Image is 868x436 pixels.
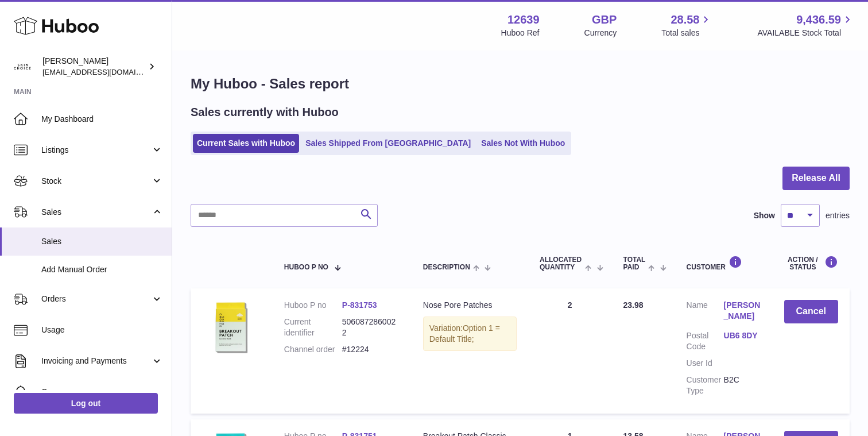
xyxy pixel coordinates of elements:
[584,28,617,38] div: Currency
[202,300,259,357] img: 126391698654631.jpg
[623,256,646,271] span: Total paid
[661,28,712,38] span: Total sales
[671,12,699,28] span: 28.58
[501,28,540,38] div: Huboo Ref
[724,375,761,396] dd: B2C
[14,393,158,414] a: Log out
[41,356,151,366] span: Invoicing and Payments
[687,256,761,271] div: Customer
[540,256,582,271] span: ALLOCATED Quantity
[687,300,724,325] dt: Name
[284,300,342,311] dt: Huboo P no
[284,344,342,355] dt: Channel order
[477,134,569,153] a: Sales Not With Huboo
[342,300,377,310] a: P-831753
[41,264,163,275] span: Add Manual Order
[423,264,470,271] span: Description
[687,358,724,369] dt: User Id
[429,323,500,344] span: Option 1 = Default Title;
[284,317,342,338] dt: Current identifier
[784,256,838,271] div: Action / Status
[301,134,475,153] a: Sales Shipped From [GEOGRAPHIC_DATA]
[41,387,163,398] span: Cases
[41,145,151,156] span: Listings
[342,317,400,338] dd: 5060872860022
[191,105,339,120] h2: Sales currently with Huboo
[42,67,169,76] span: [EMAIL_ADDRESS][DOMAIN_NAME]
[796,12,841,28] span: 9,436.59
[342,344,400,355] dd: #12224
[724,330,761,341] a: UB6 8DY
[592,12,617,28] strong: GBP
[193,134,299,153] a: Current Sales with Huboo
[41,325,163,335] span: Usage
[423,300,517,311] div: Nose Pore Patches
[423,317,517,351] div: Variation:
[284,264,328,271] span: Huboo P no
[528,288,612,413] td: 2
[191,75,850,93] h1: My Huboo - Sales report
[41,176,151,187] span: Stock
[507,12,540,28] strong: 12639
[661,12,712,38] a: 28.58 Total sales
[41,207,151,218] span: Sales
[14,58,31,75] img: admin@skinchoice.com
[42,56,146,78] div: [PERSON_NAME]
[724,300,761,322] a: [PERSON_NAME]
[784,300,838,323] button: Cancel
[757,28,854,38] span: AVAILABLE Stock Total
[41,114,163,125] span: My Dashboard
[687,375,724,396] dt: Customer Type
[41,294,151,304] span: Orders
[826,210,850,221] span: entries
[623,300,644,310] span: 23.98
[782,167,850,190] button: Release All
[757,12,854,38] a: 9,436.59 AVAILABLE Stock Total
[754,210,775,221] label: Show
[41,236,163,247] span: Sales
[687,330,724,352] dt: Postal Code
